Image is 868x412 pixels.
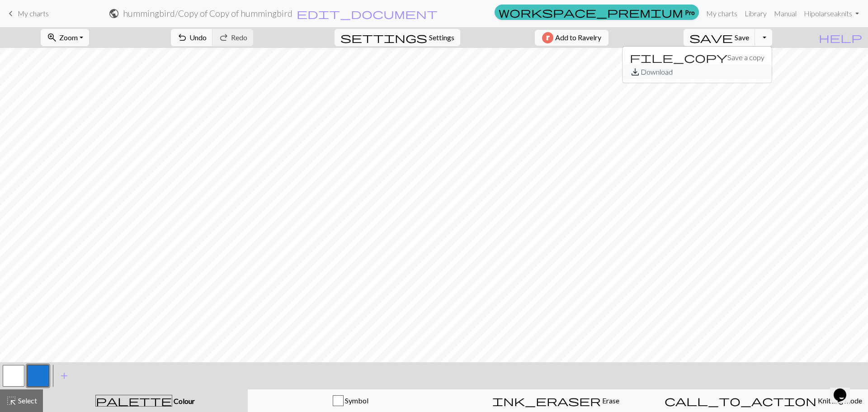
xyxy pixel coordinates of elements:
button: Save a copy [623,50,772,65]
button: Undo [171,29,213,46]
h2: hummingbird / Copy of Copy of hummingbird [123,8,292,19]
button: Save [684,29,755,46]
span: Symbol [344,396,368,405]
span: public [108,7,119,20]
a: Hipolarseaknits [800,5,863,23]
i: Settings [340,32,427,43]
a: My charts [5,6,49,21]
span: zoom_in [47,31,57,44]
a: Manual [770,5,800,23]
span: Settings [429,32,454,43]
span: ink_eraser [492,394,601,407]
img: Ravelry [542,32,553,43]
span: help [819,31,862,44]
a: Library [741,5,770,23]
span: undo [177,31,188,44]
button: Knitting mode [659,389,868,412]
span: Erase [601,396,619,405]
a: Pro [495,5,699,20]
a: My charts [703,5,741,23]
button: Erase [453,389,659,412]
span: Zoom [59,33,78,42]
span: keyboard_arrow_left [5,7,16,20]
span: save_alt [630,66,641,78]
span: call_to_action [665,394,816,407]
button: SettingsSettings [335,29,460,46]
span: workspace_premium [499,6,683,19]
span: Knitting mode [816,396,862,405]
button: Zoom [41,29,89,46]
span: edit_document [297,7,438,20]
span: save [689,31,733,44]
span: Add to Ravelry [555,32,601,43]
button: Colour [43,389,248,412]
button: Add to Ravelry [535,30,609,46]
span: Colour [172,397,195,405]
span: settings [340,31,427,44]
span: add [59,369,70,382]
span: Undo [189,33,207,42]
button: Download [623,65,772,79]
span: My charts [18,9,49,18]
span: palette [96,394,172,407]
span: Save [735,33,749,42]
iframe: chat widget [830,376,859,403]
span: file_copy [630,51,727,64]
span: highlight_alt [6,394,17,407]
button: Symbol [248,389,453,412]
span: Select [17,396,37,405]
